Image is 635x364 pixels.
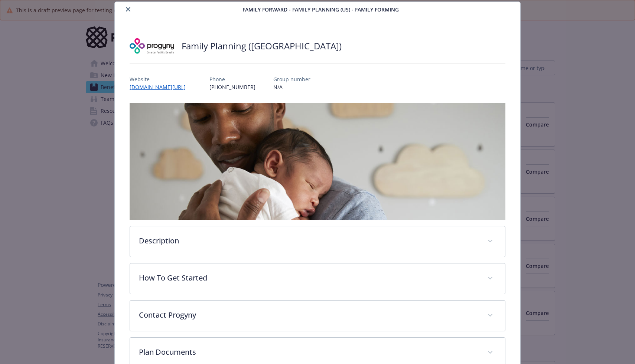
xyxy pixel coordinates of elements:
[242,6,399,13] span: Family Forward - Family Planning (US) - Family Forming
[130,83,192,91] a: [DOMAIN_NAME][URL]
[130,75,192,83] p: Website
[130,35,174,57] img: Progyny
[130,103,505,220] img: banner
[139,235,478,246] p: Description
[273,83,310,91] p: N/A
[124,5,133,14] button: close
[139,309,478,321] p: Contact Progyny
[130,301,505,331] div: Contact Progyny
[139,272,478,283] p: How To Get Started
[273,75,310,83] p: Group number
[209,83,255,91] p: [PHONE_NUMBER]
[130,263,505,294] div: How To Get Started
[209,75,255,83] p: Phone
[139,347,478,358] p: Plan Documents
[130,226,505,257] div: Description
[182,40,342,52] h2: Family Planning ([GEOGRAPHIC_DATA])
